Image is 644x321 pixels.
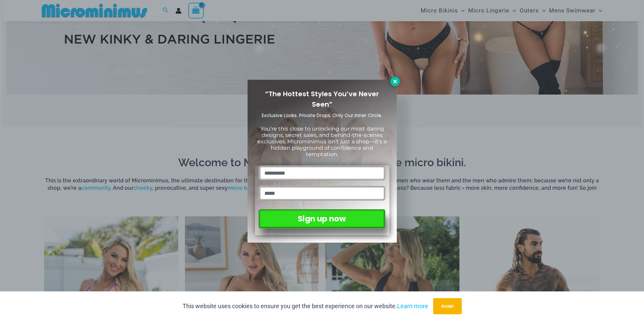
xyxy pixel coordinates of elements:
button: Accept [433,298,462,314]
span: “The Hottest Styles You’ve Never Seen” [265,89,379,109]
button: Sign up now [259,209,385,228]
span: Exclusive Looks. Private Drops. Only Our Inner Circle. [262,112,382,119]
p: This website uses cookies to ensure you get the best experience on our website. [183,301,428,311]
button: Close [390,77,400,86]
a: Learn more [397,302,428,310]
span: You’re this close to unlocking our most daring designs, secret sales, and behind-the-scenes exclu... [257,126,387,158]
